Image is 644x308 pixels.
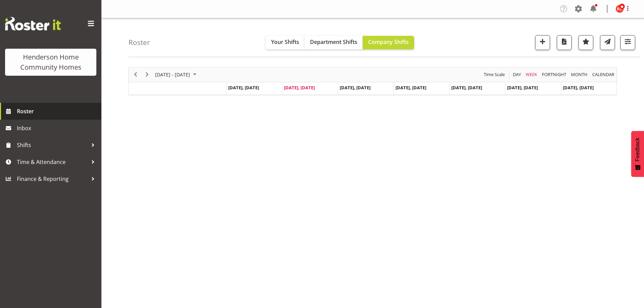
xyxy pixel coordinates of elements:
button: Fortnight [541,70,568,79]
span: [DATE], [DATE] [284,85,315,91]
h4: Roster [128,39,150,46]
button: Timeline Week [525,70,539,79]
span: Department Shifts [310,38,357,46]
span: Feedback [635,138,641,161]
div: previous period [130,68,141,82]
span: [DATE], [DATE] [340,85,371,91]
div: Timeline Week of August 19, 2025 [128,67,617,95]
span: Company Shifts [368,38,409,46]
span: Shifts [17,140,88,150]
button: Highlight an important date within the roster. [578,35,593,50]
button: Timeline Month [570,70,589,79]
div: Henderson Home Community Homes [12,52,90,72]
span: Week [525,70,538,79]
button: Timeline Day [512,70,522,79]
span: Day [512,70,522,79]
span: Your Shifts [271,38,299,46]
button: Filter Shifts [620,35,635,50]
button: Next [143,70,152,79]
button: August 2025 [154,70,199,79]
span: [DATE], [DATE] [507,85,538,91]
span: Inbox [17,123,98,133]
span: [DATE], [DATE] [563,85,594,91]
button: Download a PDF of the roster according to the set date range. [557,35,572,50]
span: Roster [17,106,98,116]
span: Finance & Reporting [17,174,88,184]
div: next period [141,68,153,82]
img: Rosterit website logo [5,17,61,30]
span: Fortnight [541,70,567,79]
button: Company Shifts [363,36,414,49]
button: Time Scale [483,70,506,79]
span: Time & Attendance [17,157,88,167]
span: [DATE], [DATE] [228,85,259,91]
span: Month [570,70,588,79]
button: Month [591,70,616,79]
span: [DATE], [DATE] [451,85,482,91]
button: Feedback - Show survey [631,131,644,177]
span: [DATE], [DATE] [396,85,426,91]
button: Department Shifts [305,36,363,49]
button: Previous [131,70,140,79]
button: Your Shifts [266,36,305,49]
button: Add a new shift [535,35,550,50]
span: [DATE] - [DATE] [154,70,191,79]
button: Send a list of all shifts for the selected filtered period to all rostered employees. [600,35,615,50]
img: kirsty-crossley8517.jpg [616,5,624,13]
div: August 18 - 24, 2025 [153,68,200,82]
span: Time Scale [483,70,505,79]
span: calendar [592,70,615,79]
